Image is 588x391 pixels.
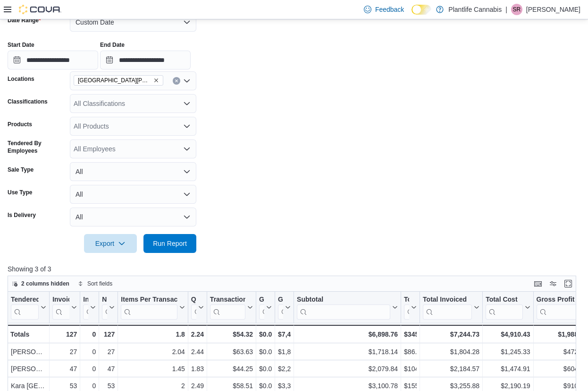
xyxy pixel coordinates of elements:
button: All [70,185,196,204]
div: Net Sold [102,295,107,320]
label: End Date [100,41,125,49]
div: $1,804.28 [423,347,479,358]
div: 27 [52,347,77,358]
span: Feedback [375,5,404,14]
div: Gross Profit [537,295,580,304]
div: Gross Profit [537,295,580,320]
label: Tendered By Employees [8,139,66,155]
div: $63.63 [210,347,253,358]
div: Transaction Average [210,295,245,304]
div: $7,401.16 [278,329,291,340]
div: $472.81 [537,347,588,358]
div: Gift Cards [259,295,264,304]
div: Total Tax [404,295,409,304]
div: $0.00 [259,329,272,340]
div: $7,244.73 [423,329,479,340]
span: SR [513,4,521,15]
label: Classifications [8,98,48,105]
button: Open list of options [183,77,191,85]
button: Enter fullscreen [563,278,574,289]
input: Press the down key to open a popover containing a calendar. [8,51,98,70]
div: 1.45 [121,364,185,375]
div: Total Tax [404,295,409,320]
div: Subtotal [297,295,390,320]
div: 127 [102,329,115,340]
button: Display options [547,278,559,289]
div: Gross Sales [278,295,283,320]
p: [PERSON_NAME] [526,4,580,15]
label: Use Type [8,189,32,196]
div: 2.44 [191,347,204,358]
div: 27 [102,347,115,358]
button: Clear input [173,77,180,85]
div: Gift Card Sales [259,295,264,320]
div: Items Per Transaction [121,295,177,320]
label: Sale Type [8,166,34,174]
div: Total Invoiced [423,295,472,320]
button: Remove Fort McMurray - Eagle Ridge from selection in this group [153,78,159,83]
div: 127 [52,329,77,340]
label: Locations [8,75,34,83]
div: 2.04 [121,347,185,358]
button: Total Cost [486,295,530,320]
button: Gift Cards [259,295,272,320]
button: All [70,162,196,181]
button: 2 columns hidden [8,278,73,289]
div: Totals [10,329,46,340]
span: Sort fields [87,280,112,287]
label: Products [8,121,32,128]
button: Gross Profit [537,295,588,320]
div: [PERSON_NAME] [11,347,46,358]
div: Transaction Average [210,295,245,320]
p: | [505,4,507,15]
div: Items Per Transaction [121,295,177,304]
button: Tendered Employee [11,295,46,320]
div: $104.73 [404,364,417,375]
div: 1.83 [191,364,204,375]
div: 47 [102,364,115,375]
div: 47 [52,364,77,375]
div: Total Invoiced [423,295,472,304]
div: Tendered Employee [11,295,39,320]
span: Run Report [153,239,187,248]
div: Invoices Ref [83,295,88,320]
div: Invoices Ref [83,295,88,304]
span: Export [90,234,131,253]
button: Export [84,234,137,253]
p: Plantlife Cannabis [448,4,502,15]
div: $86.14 [404,347,417,358]
button: Open list of options [183,100,191,107]
div: 0 [83,364,96,375]
button: Open list of options [183,122,191,130]
div: Qty Per Transaction [191,295,196,304]
button: Total Tax [404,295,417,320]
button: Total Invoiced [423,295,479,320]
p: Showing 3 of 3 [8,264,582,274]
input: Dark Mode [412,5,431,15]
div: Tendered Employee [11,295,39,304]
button: Qty Per Transaction [191,295,204,320]
button: Gross Sales [278,295,291,320]
button: Transaction Average [210,295,253,320]
div: $4,910.43 [486,329,530,340]
div: 0 [83,347,96,358]
label: Is Delivery [8,211,36,219]
div: Skyler Rowsell [511,4,522,15]
div: [PERSON_NAME] [11,364,46,375]
div: $1,718.14 [297,347,398,358]
div: Gross Sales [278,295,283,304]
div: $54.32 [210,329,253,340]
div: $2,079.84 [297,364,398,375]
img: Cova [19,5,61,14]
label: Start Date [8,41,34,49]
div: $1,474.91 [486,364,530,375]
label: Date Range [8,17,41,24]
span: [GEOGRAPHIC_DATA][PERSON_NAME] - [GEOGRAPHIC_DATA] [78,76,151,85]
div: $44.25 [210,364,253,375]
div: Net Sold [102,295,107,304]
button: All [70,208,196,226]
button: Invoices Ref [83,295,96,320]
div: $345.97 [404,329,417,340]
div: $604.93 [537,364,588,375]
div: $0.00 [259,347,272,358]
